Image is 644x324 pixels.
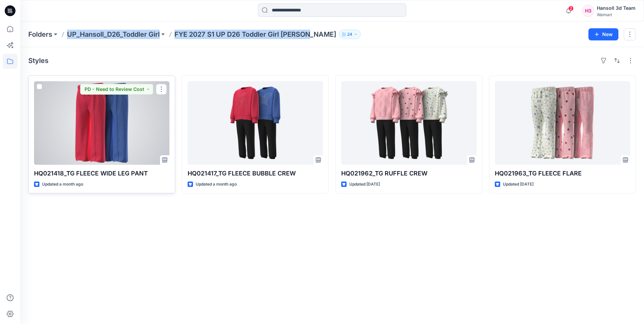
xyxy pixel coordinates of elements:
a: UP_Hansoll_D26_Toddler Girl [67,30,160,39]
p: Updated [DATE] [503,181,534,188]
p: HQ021962_TG RUFFLE CREW [341,169,477,178]
p: Updated a month ago [196,181,237,188]
p: 24 [347,31,352,38]
p: FYE 2027 S1 UP D26 Toddler Girl [PERSON_NAME] [174,30,336,39]
a: HQ021963_TG FLEECE FLARE [495,81,630,165]
p: HQ021963_TG FLEECE FLARE [495,169,630,178]
button: New [588,28,618,40]
p: Updated [DATE] [349,181,380,188]
a: Folders [28,30,52,39]
div: Walmart [597,12,636,17]
h4: Styles [28,57,49,65]
div: Hansoll 3d Team [597,4,636,12]
p: HQ021418_TG FLEECE WIDE LEG PANT [34,169,169,178]
button: 24 [339,30,361,39]
p: Updated a month ago [42,181,83,188]
span: 2 [568,6,574,11]
p: HQ021417_TG FLEECE BUBBLE CREW [188,169,323,178]
a: HQ021417_TG FLEECE BUBBLE CREW [188,81,323,165]
a: HQ021962_TG RUFFLE CREW [341,81,477,165]
div: H3 [582,5,594,17]
a: HQ021418_TG FLEECE WIDE LEG PANT [34,81,169,165]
